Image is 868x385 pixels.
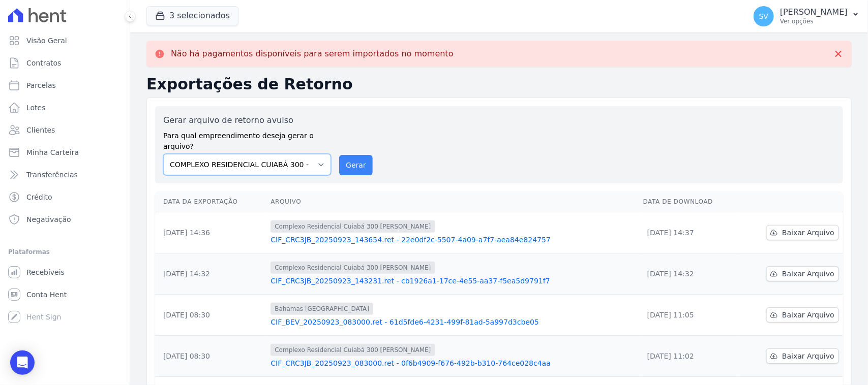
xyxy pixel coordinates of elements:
a: Negativação [4,209,126,230]
a: Transferências [4,165,126,185]
a: Minha Carteira [4,142,126,163]
a: Contratos [4,53,126,73]
p: Ver opções [780,17,848,25]
td: [DATE] 14:32 [155,253,266,295]
span: Complexo Residencial Cuiabá 300 [PERSON_NAME] [271,262,435,274]
span: Baixar Arquivo [782,228,834,238]
span: Recebíveis [26,267,65,277]
a: Lotes [4,98,126,118]
span: Minha Carteira [26,147,79,157]
span: Lotes [26,103,46,113]
a: Baixar Arquivo [766,348,839,364]
a: Baixar Arquivo [766,307,839,323]
a: CIF_BEV_20250923_083000.ret - 61d5fde6-4231-499f-81ad-5a997d3cbe05 [271,317,635,327]
span: Contratos [26,58,61,68]
span: Complexo Residencial Cuiabá 300 [PERSON_NAME] [271,220,435,233]
a: CIF_CRC3JB_20250923_143231.ret - cb1926a1-17ce-4e55-aa37-f5ea5d9791f7 [271,276,635,286]
span: Complexo Residencial Cuiabá 300 [PERSON_NAME] [271,344,435,356]
a: Baixar Arquivo [766,266,839,281]
th: Arquivo [266,191,639,212]
th: Data de Download [639,191,739,212]
a: Parcelas [4,75,126,95]
div: Open Intercom Messenger [10,350,35,375]
p: [PERSON_NAME] [780,7,848,17]
span: Bahamas [GEOGRAPHIC_DATA] [271,303,373,315]
button: Gerar [339,155,373,175]
td: [DATE] 14:37 [639,212,739,253]
td: [DATE] 11:02 [639,336,739,377]
span: SV [759,13,768,20]
a: Recebíveis [4,262,126,282]
span: Parcelas [26,80,56,90]
button: SV [PERSON_NAME] Ver opções [745,2,868,30]
td: [DATE] 11:05 [639,295,739,336]
span: Baixar Arquivo [782,310,834,320]
button: 3 selecionados [146,6,238,25]
a: CIF_CRC3JB_20250923_083000.ret - 0f6b4909-f676-492b-b310-764ce028c4aa [271,358,635,368]
a: Clientes [4,120,126,140]
span: Baixar Arquivo [782,351,834,361]
span: Clientes [26,125,55,135]
span: Crédito [26,192,52,202]
span: Negativação [26,214,71,224]
a: Visão Geral [4,30,126,51]
td: [DATE] 14:36 [155,212,266,253]
a: CIF_CRC3JB_20250923_143654.ret - 22e0df2c-5507-4a09-a7f7-aea84e824757 [271,235,635,245]
span: Visão Geral [26,36,67,46]
h2: Exportações de Retorno [146,75,852,93]
td: [DATE] 14:32 [639,253,739,295]
div: Plataformas [8,246,122,258]
span: Baixar Arquivo [782,269,834,279]
a: Conta Hent [4,284,126,305]
td: [DATE] 08:30 [155,336,266,377]
label: Para qual empreendimento deseja gerar o arquivo? [163,126,331,152]
p: Não há pagamentos disponíveis para serem importados no momento [171,49,454,59]
span: Transferências [26,170,78,180]
span: Conta Hent [26,290,67,300]
th: Data da Exportação [155,191,266,212]
label: Gerar arquivo de retorno avulso [163,114,331,126]
a: Baixar Arquivo [766,225,839,240]
td: [DATE] 08:30 [155,295,266,336]
a: Crédito [4,187,126,207]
